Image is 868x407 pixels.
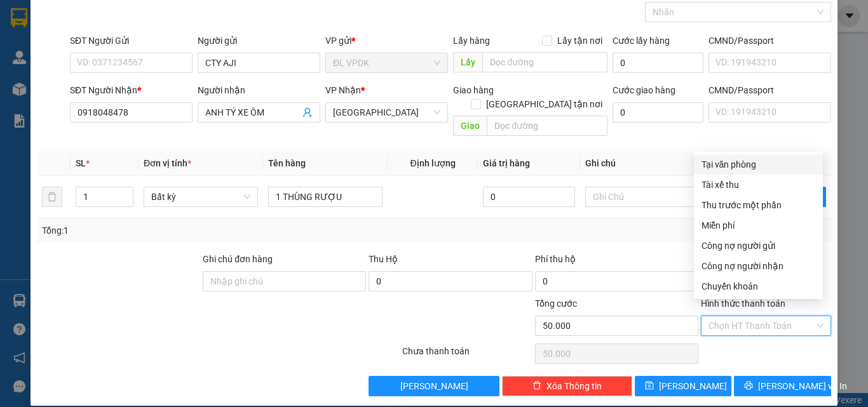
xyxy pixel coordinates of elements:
span: Giao [453,116,487,136]
th: Ghi chú [580,151,705,176]
span: VP Nhận [325,85,361,95]
span: Tổng cước [535,298,577,309]
button: [PERSON_NAME] [369,376,499,396]
span: ĐL VPDK [333,53,440,72]
span: [GEOGRAPHIC_DATA] tận nơi [481,97,607,111]
div: Chuyển khoản [702,279,815,293]
div: CMND/Passport [709,83,831,97]
div: Tổng: 1 [42,224,336,237]
input: 0 [483,187,574,207]
span: [PERSON_NAME] [659,379,727,393]
span: Lấy tận nơi [552,34,607,48]
label: Hình thức thanh toán [701,298,785,309]
span: SL [76,158,86,168]
div: Tại văn phòng [702,157,815,171]
div: Phí thu hộ [535,252,698,271]
input: Ghi chú đơn hàng [203,271,366,291]
span: Đơn vị tính [144,158,191,168]
input: Ghi Chú [585,187,700,207]
div: SĐT Người Gửi [70,34,193,48]
div: Miễn phí [702,218,815,232]
span: Xóa Thông tin [546,379,602,393]
div: Người gửi [198,34,320,48]
span: Tên hàng [268,158,306,168]
button: deleteXóa Thông tin [502,376,632,396]
div: VP gửi [325,34,448,48]
span: Bất kỳ [151,187,250,206]
button: save[PERSON_NAME] [635,376,732,396]
span: ĐL Quận 1 [333,103,440,122]
span: Giao hàng [453,85,494,95]
span: Thu Hộ [369,254,398,264]
span: Lấy hàng [453,36,490,46]
span: [PERSON_NAME] và In [758,379,847,393]
span: delete [532,381,541,391]
span: Định lượng [410,158,455,168]
div: Thu trước một phần [702,198,815,212]
div: Chưa thanh toán [401,344,534,366]
div: Cước gửi hàng sẽ được ghi vào công nợ của người gửi [694,236,823,256]
span: [PERSON_NAME] [400,379,468,393]
div: Công nợ người nhận [702,259,815,273]
span: Lấy [453,52,482,72]
span: Giá trị hàng [483,158,530,168]
div: Tài xế thu [702,178,815,192]
div: Công nợ người gửi [702,239,815,253]
span: printer [744,381,753,391]
input: Cước lấy hàng [613,53,703,73]
input: Dọc đường [482,52,607,72]
span: user-add [302,107,313,117]
label: Ghi chú đơn hàng [203,254,273,264]
div: SĐT Người Nhận [70,83,193,97]
button: delete [42,187,62,207]
div: Cước gửi hàng sẽ được ghi vào công nợ của người nhận [694,256,823,276]
label: Cước lấy hàng [613,36,670,46]
div: Người nhận [198,83,320,97]
label: Cước giao hàng [613,85,675,95]
div: CMND/Passport [709,34,831,48]
button: printer[PERSON_NAME] và In [734,376,831,396]
span: save [645,381,654,391]
input: Dọc đường [487,116,607,136]
input: Cước giao hàng [613,102,703,123]
input: VD: Bàn, Ghế [268,187,383,207]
